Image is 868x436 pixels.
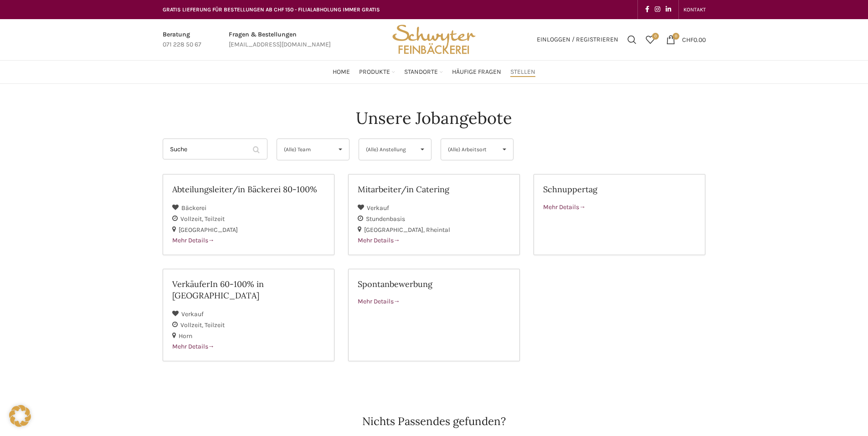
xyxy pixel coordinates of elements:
[652,3,663,16] a: Instagram social link
[364,226,426,234] span: [GEOGRAPHIC_DATA]
[158,63,710,81] div: Main navigation
[333,68,350,77] span: Home
[683,6,706,13] span: KONTAKT
[366,215,405,223] span: Stundenbasis
[181,310,204,318] span: Verkauf
[534,174,705,255] a: Schnuppertag Mehr Details
[358,184,510,195] h2: Mitarbeiter/in Catering
[205,321,225,329] span: Teilzeit
[414,139,431,160] span: ▾
[348,269,520,361] a: Spontanbewerbung Mehr Details
[537,36,618,43] span: Einloggen / Registrieren
[163,6,380,13] span: GRATIS LIEFERUNG FÜR BESTELLUNGEN AB CHF 150 - FILIALABHOLUNG IMMER GRATIS
[163,30,201,50] a: Infobox link
[172,278,325,301] h2: VerkäuferIn 60-100% in [GEOGRAPHIC_DATA]
[180,215,205,223] span: Vollzeit
[452,68,501,77] span: Häufige Fragen
[404,68,438,77] span: Standorte
[510,63,535,81] a: Stellen
[179,332,192,340] span: Horn
[359,63,395,81] a: Produkte
[172,236,215,244] span: Mehr Details
[356,107,512,129] h4: Unsere Jobangebote
[682,36,693,43] span: CHF
[163,416,706,427] h2: Nichts Passendes gefunden?
[652,33,659,40] span: 0
[679,0,710,19] div: Secondary navigation
[682,36,706,43] bdi: 0.00
[229,30,331,50] a: Infobox link
[332,139,349,160] span: ▾
[366,139,409,160] span: (Alle) Anstellung
[642,3,652,16] a: Facebook social link
[172,343,215,350] span: Mehr Details
[673,33,679,40] span: 0
[641,31,659,49] a: 0
[181,204,206,212] span: Bäckerei
[426,226,450,234] span: Rheintal
[452,63,501,81] a: Häufige Fragen
[358,278,510,290] h2: Spontanbewerbung
[404,63,443,81] a: Standorte
[543,203,586,211] span: Mehr Details
[367,204,389,212] span: Verkauf
[496,139,513,160] span: ▾
[532,31,623,49] a: Einloggen / Registrieren
[163,269,334,361] a: VerkäuferIn 60-100% in [GEOGRAPHIC_DATA] Verkauf Vollzeit Teilzeit Horn Mehr Details
[623,31,641,49] a: Suchen
[172,184,325,195] h2: Abteilungsleiter/in Bäckerei 80-100%
[510,68,535,77] span: Stellen
[683,0,706,19] a: KONTAKT
[163,174,334,255] a: Abteilungsleiter/in Bäckerei 80-100% Bäckerei Vollzeit Teilzeit [GEOGRAPHIC_DATA] Mehr Details
[662,31,710,49] a: 0 CHF0.00
[163,138,267,159] input: Suche
[358,298,400,305] span: Mehr Details
[389,19,478,60] img: Bäckerei Schwyter
[348,174,520,255] a: Mitarbeiter/in Catering Verkauf Stundenbasis [GEOGRAPHIC_DATA] Rheintal Mehr Details
[284,139,327,160] span: (Alle) Team
[205,215,225,223] span: Teilzeit
[180,321,205,329] span: Vollzeit
[448,139,491,160] span: (Alle) Arbeitsort
[389,35,478,43] a: Site logo
[359,68,390,77] span: Produkte
[333,63,350,81] a: Home
[641,31,659,49] div: Meine Wunschliste
[179,226,238,234] span: [GEOGRAPHIC_DATA]
[663,3,674,16] a: Linkedin social link
[543,184,696,195] h2: Schnuppertag
[358,236,400,244] span: Mehr Details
